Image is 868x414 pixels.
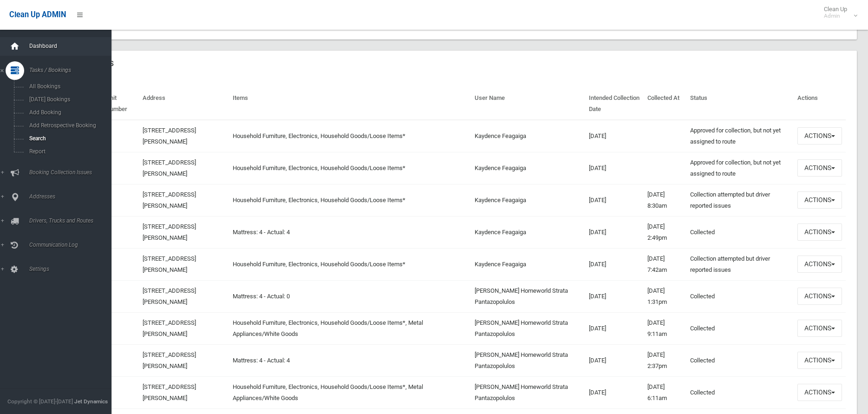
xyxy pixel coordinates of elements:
[26,193,118,200] span: Addresses
[819,6,856,20] span: Clean Up
[686,344,793,376] td: Collected
[797,320,842,337] button: Actions
[143,255,196,273] a: [STREET_ADDRESS][PERSON_NAME]
[797,256,842,273] button: Actions
[143,127,196,145] a: [STREET_ADDRESS][PERSON_NAME]
[585,120,644,152] td: [DATE]
[26,242,118,248] span: Communication Log
[26,83,111,90] span: All Bookings
[686,152,793,184] td: Approved for collection, but not yet assigned to route
[26,67,118,73] span: Tasks / Bookings
[102,88,139,120] th: Unit Number
[229,184,471,216] td: Household Furniture, Electronics, Household Goods/Loose Items*
[794,88,846,120] th: Actions
[585,216,644,248] td: [DATE]
[143,351,196,369] a: [STREET_ADDRESS][PERSON_NAME]
[471,280,585,312] td: [PERSON_NAME] Homeworld Strata Pantazopolulos
[686,88,793,120] th: Status
[585,88,644,120] th: Intended Collection Date
[644,248,687,280] td: [DATE] 7:42am
[644,280,687,312] td: [DATE] 1:31pm
[143,191,196,209] a: [STREET_ADDRESS][PERSON_NAME]
[143,319,196,337] a: [STREET_ADDRESS][PERSON_NAME]
[26,122,111,129] span: Add Retrospective Booking
[797,191,842,209] button: Actions
[26,135,111,142] span: Search
[797,223,842,241] button: Actions
[471,152,585,184] td: Kaydence Feagaiga
[143,223,196,241] a: [STREET_ADDRESS][PERSON_NAME]
[644,184,687,216] td: [DATE] 8:30am
[644,88,687,120] th: Collected At
[143,287,196,305] a: [STREET_ADDRESS][PERSON_NAME]
[797,384,842,401] button: Actions
[471,248,585,280] td: Kaydence Feagaiga
[686,280,793,312] td: Collected
[9,10,66,19] span: Clean Up ADMIN
[74,398,108,405] strong: Jet Dynamics
[644,344,687,376] td: [DATE] 2:37pm
[471,312,585,344] td: [PERSON_NAME] Homeworld Strata Pantazopolulos
[471,120,585,152] td: Kaydence Feagaiga
[471,344,585,376] td: [PERSON_NAME] Homeworld Strata Pantazopolulos
[471,184,585,216] td: Kaydence Feagaiga
[229,312,471,344] td: Household Furniture, Electronics, Household Goods/Loose Items*, Metal Appliances/White Goods
[7,398,73,405] span: Copyright © [DATE]-[DATE]
[26,169,118,176] span: Booking Collection Issues
[229,120,471,152] td: Household Furniture, Electronics, Household Goods/Loose Items*
[471,216,585,248] td: Kaydence Feagaiga
[686,120,793,152] td: Approved for collection, but not yet assigned to route
[585,248,644,280] td: [DATE]
[644,376,687,408] td: [DATE] 6:11am
[139,88,229,120] th: Address
[143,383,196,401] a: [STREET_ADDRESS][PERSON_NAME]
[644,216,687,248] td: [DATE] 2:49pm
[26,266,118,272] span: Settings
[229,152,471,184] td: Household Furniture, Electronics, Household Goods/Loose Items*
[797,127,842,145] button: Actions
[26,43,118,49] span: Dashboard
[585,152,644,184] td: [DATE]
[797,288,842,305] button: Actions
[26,148,111,155] span: Report
[686,376,793,408] td: Collected
[143,159,196,177] a: [STREET_ADDRESS][PERSON_NAME]
[797,159,842,177] button: Actions
[229,376,471,408] td: Household Furniture, Electronics, Household Goods/Loose Items*, Metal Appliances/White Goods
[686,248,793,280] td: Collection attempted but driver reported issues
[686,184,793,216] td: Collection attempted but driver reported issues
[797,352,842,369] button: Actions
[471,376,585,408] td: [PERSON_NAME] Homeworld Strata Pantazopolulos
[585,312,644,344] td: [DATE]
[471,88,585,120] th: User Name
[26,217,118,224] span: Drivers, Trucks and Routes
[585,344,644,376] td: [DATE]
[585,184,644,216] td: [DATE]
[644,312,687,344] td: [DATE] 9:11am
[229,88,471,120] th: Items
[824,13,847,20] small: Admin
[229,280,471,312] td: Mattress: 4 - Actual: 0
[686,216,793,248] td: Collected
[585,280,644,312] td: [DATE]
[26,109,111,116] span: Add Booking
[229,216,471,248] td: Mattress: 4 - Actual: 4
[686,312,793,344] td: Collected
[229,344,471,376] td: Mattress: 4 - Actual: 4
[585,376,644,408] td: [DATE]
[26,96,111,103] span: [DATE] Bookings
[229,248,471,280] td: Household Furniture, Electronics, Household Goods/Loose Items*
